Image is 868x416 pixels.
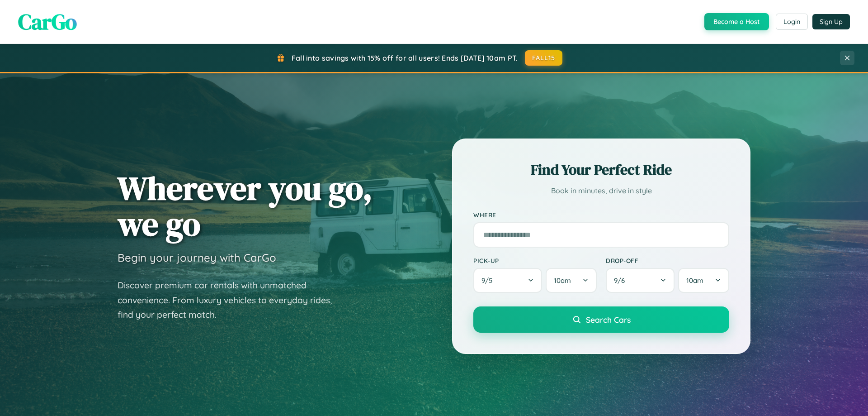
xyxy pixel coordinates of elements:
[525,50,563,66] button: FALL15
[481,276,497,285] span: 9 / 5
[473,184,729,197] p: Book in minutes, drive in style
[473,160,729,180] h2: Find Your Perfect Ride
[473,257,597,264] label: Pick-up
[614,276,629,285] span: 9 / 6
[586,315,631,325] span: Search Cars
[678,268,729,293] button: 10am
[546,268,597,293] button: 10am
[473,268,542,293] button: 9/5
[606,257,729,264] label: Drop-off
[776,14,808,30] button: Login
[704,13,769,30] button: Become a Host
[812,14,850,29] button: Sign Up
[686,276,703,285] span: 10am
[606,268,675,293] button: 9/6
[118,278,344,322] p: Discover premium car rentals with unmatched convenience. From luxury vehicles to everyday rides, ...
[554,276,571,285] span: 10am
[18,7,77,37] span: CarGo
[292,53,518,62] span: Fall into savings with 15% off for all users! Ends [DATE] 10am PT.
[473,306,729,333] button: Search Cars
[118,170,373,242] h1: Wherever you go, we go
[473,211,729,219] label: Where
[118,251,276,264] h3: Begin your journey with CarGo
